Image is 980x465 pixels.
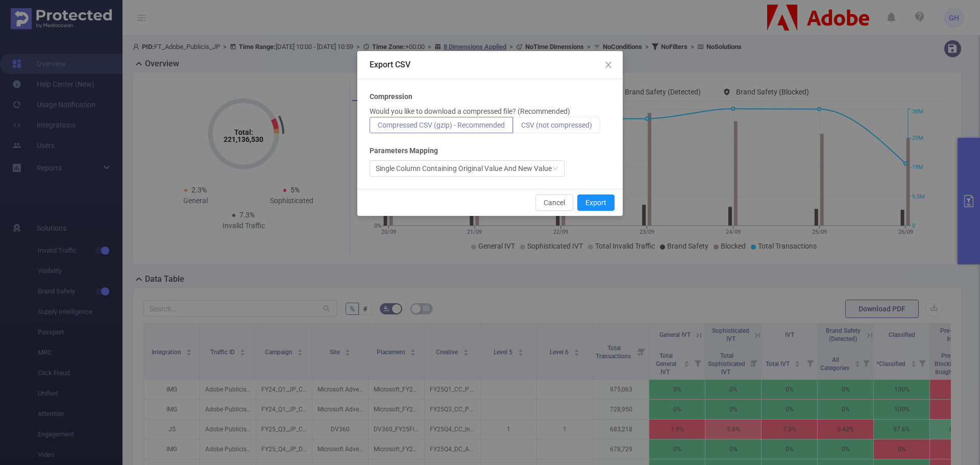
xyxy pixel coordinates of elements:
[604,61,612,69] i: icon: close
[378,121,505,129] span: Compressed CSV (gzip) - Recommended
[552,165,558,173] i: icon: down
[370,91,412,102] b: Compression
[370,59,610,70] div: Export CSV
[370,145,438,156] b: Parameters Mapping
[521,121,592,129] span: CSV (not compressed)
[370,106,570,117] p: Would you like to download a compressed file? (Recommended)
[577,194,615,211] button: Export
[594,51,623,80] button: Close
[535,194,573,211] button: Cancel
[376,161,552,176] div: Single Column Containing Original Value And New Value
